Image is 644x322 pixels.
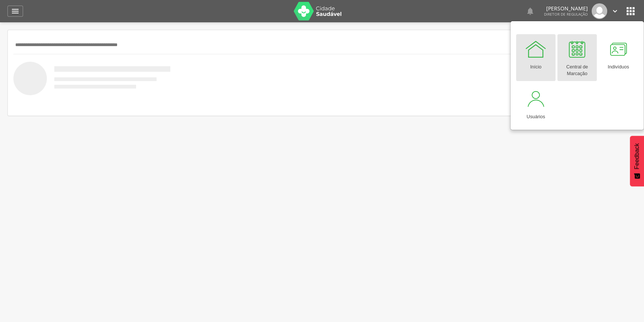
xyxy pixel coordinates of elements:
[526,7,535,16] i: 
[544,12,588,17] span: Diretor de regulação
[557,34,597,81] a: Central de Marcação
[544,6,588,11] p: [PERSON_NAME]
[11,7,20,16] i: 
[516,84,556,124] a: Usuários
[526,3,535,19] a: 
[634,143,640,169] span: Feedback
[625,5,637,17] i: 
[599,34,638,81] a: Indivíduos
[630,136,644,186] button: Feedback - Mostrar pesquisa
[611,3,619,19] a: 
[7,6,23,17] a: 
[611,7,619,15] i: 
